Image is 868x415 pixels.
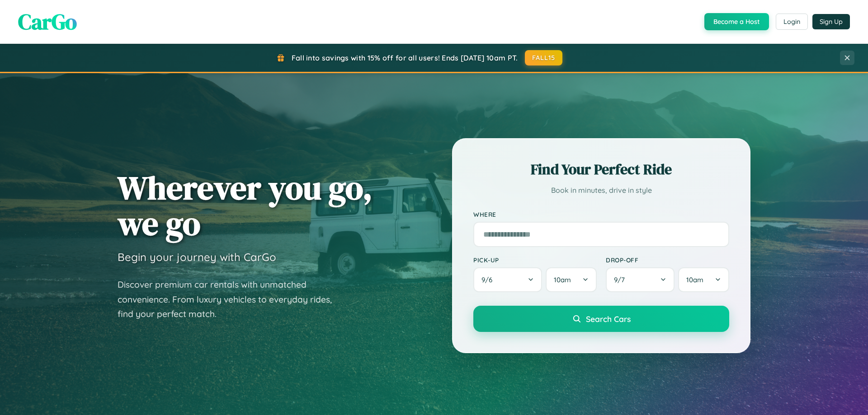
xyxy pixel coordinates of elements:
[606,256,729,264] label: Drop-off
[18,7,77,37] span: CarGo
[678,267,729,292] button: 10am
[473,159,729,179] h2: Find Your Perfect Ride
[554,275,571,284] span: 10am
[473,184,729,197] p: Book in minutes, drive in style
[525,50,563,65] button: FALL15
[586,314,631,324] span: Search Cars
[686,275,703,284] span: 10am
[118,250,276,264] h3: Begin your journey with CarGo
[606,267,675,292] button: 9/7
[473,210,729,218] label: Where
[546,267,597,292] button: 10am
[776,14,808,30] button: Login
[481,275,497,284] span: 9 / 6
[118,277,344,322] p: Discover premium car rentals with unmatched convenience. From luxury vehicles to everyday rides, ...
[118,170,373,241] h1: Wherever you go, we go
[473,306,729,332] button: Search Cars
[614,275,629,284] span: 9 / 7
[704,13,769,30] button: Become a Host
[473,267,542,292] button: 9/6
[812,14,850,29] button: Sign Up
[473,256,597,264] label: Pick-up
[292,53,518,62] span: Fall into savings with 15% off for all users! Ends [DATE] 10am PT.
